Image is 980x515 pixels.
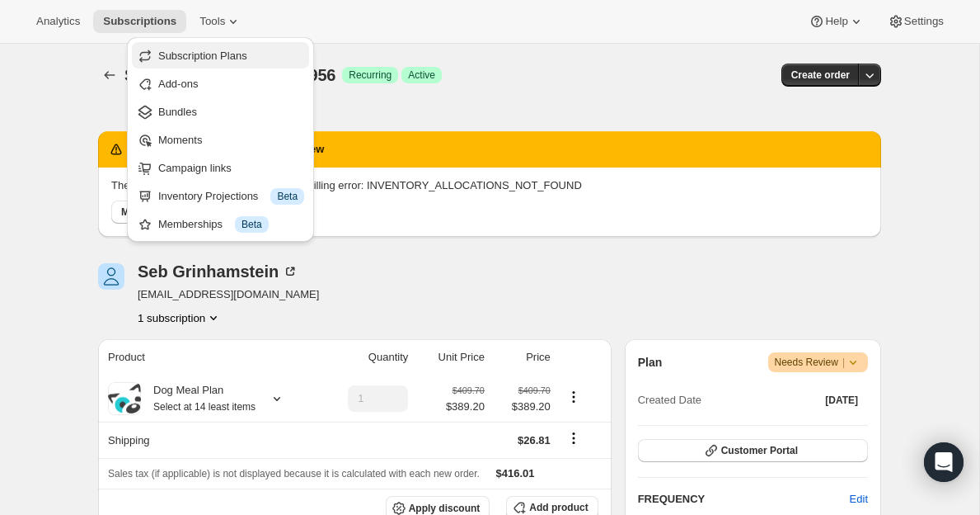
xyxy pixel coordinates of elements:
[199,15,225,28] span: Tools
[103,15,176,28] span: Subscriptions
[560,388,587,406] button: Product actions
[452,385,485,395] small: $409.70
[98,64,121,87] button: Subscriptions
[496,467,535,480] span: $416.01
[409,502,481,515] span: Apply discount
[158,134,202,146] span: Moments
[26,10,90,33] button: Analytics
[98,422,318,458] th: Shipping
[158,188,304,205] div: Inventory Projections
[158,50,247,62] span: Subscription Plans
[98,339,318,376] th: Product
[132,210,309,237] button: Memberships
[721,444,798,457] span: Customer Portal
[413,339,490,376] th: Unit Price
[878,10,954,33] button: Settings
[840,486,878,513] button: Edit
[904,15,944,28] span: Settings
[638,392,701,409] span: Created Date
[111,177,868,194] p: The subscription order was held due to a billing error: INVENTORY_ALLOCATIONS_NOT_FOUND
[850,491,868,508] span: Edit
[518,385,551,395] small: $409.70
[158,78,198,90] span: Add-ons
[132,70,309,97] button: Add-ons
[638,439,868,462] button: Customer Portal
[158,162,232,174] span: Campaign links
[153,401,256,413] small: Select at 14 least items
[93,10,186,33] button: Subscriptions
[158,216,304,233] div: Memberships
[924,442,964,482] div: Open Intercom Messenger
[318,339,413,376] th: Quantity
[775,354,862,371] span: Needs Review
[138,286,319,303] span: [EMAIL_ADDRESS][DOMAIN_NAME]
[446,399,485,415] span: $389.20
[560,429,587,447] button: Shipping actions
[141,382,256,415] div: Dog Meal Plan
[815,389,868,412] button: [DATE]
[277,190,298,203] span: Beta
[108,468,480,480] span: Sales tax (if applicable) is not displayed because it is calculated with each new order.
[490,339,556,376] th: Price
[638,491,850,508] h2: FREQUENCY
[158,106,197,118] span: Bundles
[132,182,309,209] button: Inventory Projections
[842,356,845,369] span: |
[241,218,262,231] span: Beta
[799,10,874,33] button: Help
[111,201,213,224] button: Mark as reviewed
[98,263,124,290] span: Seb Grinhamstein
[638,354,663,371] h2: Plan
[36,15,80,28] span: Analytics
[138,263,298,280] div: Seb Grinhamstein
[349,69,392,82] span: Recurring
[529,501,588,514] span: Add product
[132,126,309,153] button: Moments
[408,69,435,82] span: Active
[781,64,860,87] button: Create order
[108,384,141,413] img: product img
[791,69,850,82] span: Create order
[825,394,858,407] span: [DATE]
[132,42,309,69] button: Subscription Plans
[495,399,551,415] span: $389.20
[132,98,309,125] button: Bundles
[138,309,222,326] button: Product actions
[190,10,251,33] button: Tools
[132,154,309,181] button: Campaign links
[518,434,551,446] span: $26.81
[825,15,847,28] span: Help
